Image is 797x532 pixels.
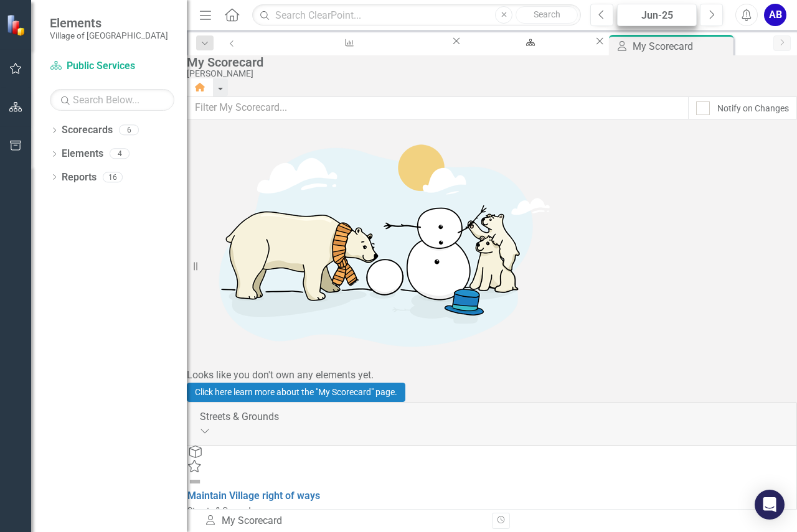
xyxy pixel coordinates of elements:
[200,410,784,424] div: Streets & Grounds
[110,149,130,159] div: 4
[187,368,797,383] div: Looks like you don't own any elements yet.
[252,4,581,26] input: Search ClearPoint...
[50,59,174,73] a: Public Services
[534,9,560,19] span: Search
[187,69,791,78] div: [PERSON_NAME]
[621,8,692,23] div: Jun-25
[717,102,789,114] div: Notify on Changes
[103,172,123,182] div: 16
[463,35,593,50] a: Public Services - Landing Page
[204,514,483,528] div: My Scorecard
[119,125,139,136] div: 6
[633,39,730,54] div: My Scorecard
[62,147,103,161] a: Elements
[50,30,168,40] small: Village of [GEOGRAPHIC_DATA]
[187,490,320,502] a: Maintain Village right of ways
[62,123,113,138] a: Scorecards
[187,55,791,69] div: My Scorecard
[62,170,97,185] a: Reports
[187,119,560,368] img: Getting started
[516,6,578,24] button: Search
[755,490,785,520] div: Open Intercom Messenger
[187,383,405,402] a: Click here learn more about the "My Scorecard" page.
[187,96,689,119] input: Filter My Scorecard...
[764,4,786,26] button: AB
[187,505,255,515] small: Streets & Grounds
[50,89,174,111] input: Search Below...
[6,14,28,36] img: ClearPoint Strategy
[245,35,450,50] a: # of right of way [PERSON_NAME] maintained (VOP)
[256,47,439,62] div: # of right of way [PERSON_NAME] maintained (VOP)
[50,16,168,30] span: Elements
[617,4,697,26] button: Jun-25
[474,47,582,62] div: Public Services - Landing Page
